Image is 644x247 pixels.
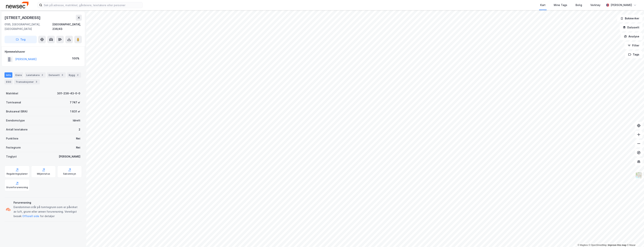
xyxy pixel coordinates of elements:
div: Antall leietakere [6,127,28,132]
div: Eiendommen står på tomtegrunn som er påvirket av luft, grunn eller annen forurensning. Vennligst ... [14,205,80,218]
button: Bokmerker [617,15,642,22]
div: Nei [76,145,80,150]
div: Tinglyst [6,154,17,159]
div: [PERSON_NAME] [611,3,632,7]
div: Forurensning [14,200,80,205]
div: ESG [5,79,13,84]
div: Bruksareal (BRA) [6,109,28,114]
input: Søk på adresse, matrikkel, gårdeiere, leietakere eller personer [42,2,142,8]
div: Miljøstatus [37,172,50,175]
div: 1 831 ㎡ [70,109,80,114]
button: Filter [624,42,642,49]
div: 2 [79,127,80,132]
button: Datasett [620,24,642,31]
div: Leietakere [25,72,46,78]
div: 2 [76,73,80,77]
div: Grunnforurensning [6,186,28,189]
div: Kart [540,3,545,7]
div: Saksinnsyn [63,172,76,175]
button: Tags [625,51,642,58]
div: 2 [40,73,44,77]
div: Info [5,72,12,78]
iframe: Chat Widget [625,229,644,247]
div: Datasett [47,72,66,78]
div: Bolig [576,3,582,7]
div: Mine Tags [554,3,567,7]
button: Analyse [621,33,642,40]
div: Matrikkel [6,91,18,96]
a: Mapbox [578,244,588,246]
div: Nei [76,136,80,141]
div: Tomteareal [6,100,21,105]
img: newsec-logo.f6e21ccffca1b3a03d2d.png [6,2,29,8]
div: Eiere [14,72,23,78]
div: Punktleie [6,136,18,141]
div: 0195, [GEOGRAPHIC_DATA], [GEOGRAPHIC_DATA] [5,22,52,31]
div: 3 [60,73,64,77]
div: Kontrollprogram for chat [625,229,644,247]
div: 100% [72,56,79,61]
div: Bygg [67,72,81,78]
div: 3 [35,80,38,84]
div: Festegrunn [6,145,21,150]
a: OpenStreetMap [589,244,607,246]
button: Tag [5,36,37,43]
div: [GEOGRAPHIC_DATA], 236/43 [52,22,82,31]
div: Hjemmelshaver [5,49,82,54]
div: Idrett [73,118,80,123]
div: Eiendomstype [6,118,25,123]
div: Verktøy [590,3,600,7]
div: Reguleringsplaner [7,172,28,175]
div: [PERSON_NAME] [59,154,80,159]
div: [STREET_ADDRESS] [5,15,41,21]
div: Transaksjoner [14,79,40,84]
div: 301-236-43-0-0 [57,91,80,96]
a: Improve this map [608,244,626,246]
img: Z [635,172,642,179]
div: 7 747 ㎡ [70,100,80,105]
